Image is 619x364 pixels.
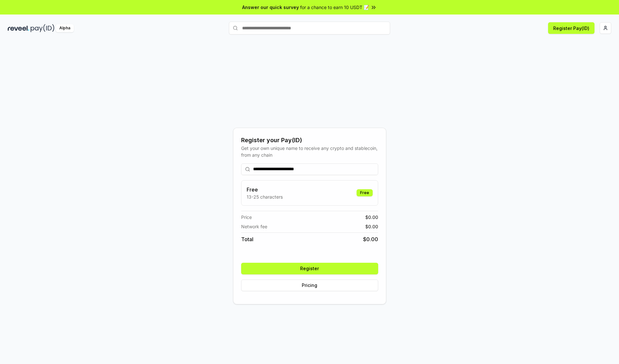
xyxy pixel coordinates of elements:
[300,4,369,11] span: for a chance to earn 10 USDT 📝
[247,193,283,200] p: 13-25 characters
[241,145,378,158] div: Get your own unique name to receive any crypto and stablecoin, from any chain
[241,214,252,221] span: Price
[241,263,378,274] button: Register
[363,235,378,243] span: $ 0.00
[247,186,283,193] h3: Free
[56,24,74,32] div: Alpha
[365,223,378,230] span: $ 0.00
[241,136,378,145] div: Register your Pay(ID)
[548,22,594,34] button: Register Pay(ID)
[241,235,253,243] span: Total
[8,24,29,32] img: reveel_dark
[241,223,267,230] span: Network fee
[365,214,378,221] span: $ 0.00
[242,4,299,11] span: Answer our quick survey
[357,189,373,196] div: Free
[31,24,54,32] img: pay_id
[241,280,378,291] button: Pricing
